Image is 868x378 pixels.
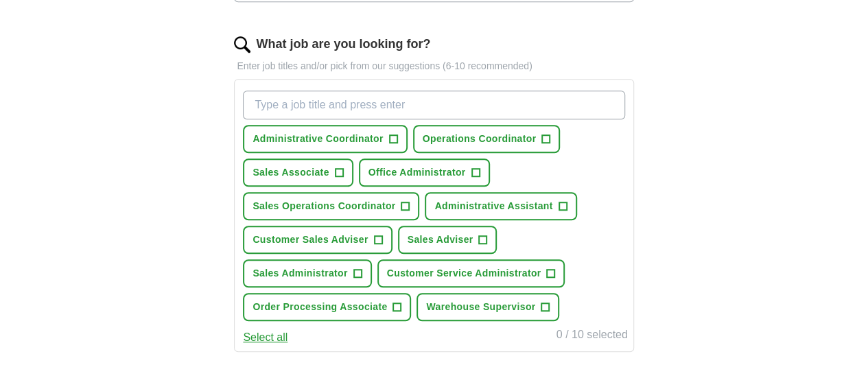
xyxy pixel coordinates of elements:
[253,165,329,180] span: Sales Associate
[234,36,250,53] img: search.png
[377,259,565,287] button: Customer Service Administrator
[243,91,624,119] input: Type a job title and press enter
[243,329,288,346] button: Select all
[359,158,490,187] button: Office Administrator
[408,233,473,247] span: Sales Adviser
[413,125,561,153] button: Operations Coordinator
[243,158,353,187] button: Sales Associate
[243,293,411,321] button: Order Processing Associate
[434,199,552,213] span: Administrative Assistant
[253,233,368,247] span: Customer Sales Adviser
[253,266,347,281] span: Sales Administrator
[253,132,383,146] span: Administrative Coordinator
[253,199,395,213] span: Sales Operations Coordinator
[243,192,419,220] button: Sales Operations Coordinator
[243,259,371,287] button: Sales Administrator
[417,293,559,321] button: Warehouse Supervisor
[426,300,535,314] span: Warehouse Supervisor
[423,132,537,146] span: Operations Coordinator
[387,266,541,281] span: Customer Service Administrator
[234,59,633,73] p: Enter job titles and/or pick from our suggestions (6-10 recommended)
[425,192,576,220] button: Administrative Assistant
[243,226,392,254] button: Customer Sales Adviser
[243,125,407,153] button: Administrative Coordinator
[253,300,387,314] span: Order Processing Associate
[556,327,628,346] div: 0 / 10 selected
[368,165,466,180] span: Office Administrator
[398,226,497,254] button: Sales Adviser
[256,35,430,54] label: What job are you looking for?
